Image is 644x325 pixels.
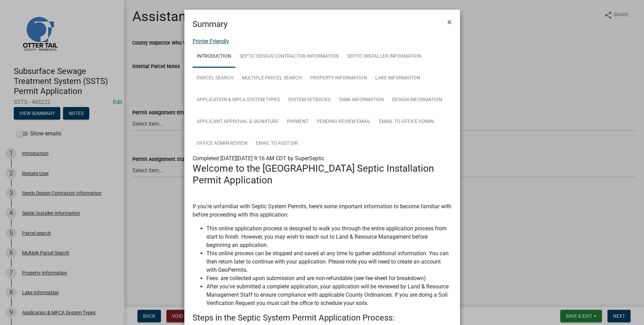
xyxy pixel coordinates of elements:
[252,133,304,155] a: Email to Asst Dir.
[193,89,284,111] a: Application & MPCA System Types
[193,18,227,30] h4: Summary
[371,67,424,89] a: Lake Information
[442,12,457,32] button: Close
[193,46,235,68] a: Introduction
[343,46,426,68] a: Septic Installer Information
[206,283,452,307] li: After you've submitted a complete application, your application will be reviewed by Land & Resour...
[206,249,452,274] li: This online process can be stopped and saved at any time to gather additional information. You ca...
[193,38,229,45] a: Printer Friendly
[206,274,452,283] li: Fees: are collected upon submission and are non-refundable (see fee sheet for breakdown)
[388,89,446,111] a: Design Information
[375,111,438,133] a: Email to Office Admin
[306,67,371,89] a: Property Information
[193,67,238,89] a: Parcel search
[193,155,324,162] span: Completed [DATE][DATE] 9:16 AM CDT by SuperSeptic
[193,111,283,133] a: Applicant Approval & Signature
[235,46,343,68] a: Septic Design Contractor Information
[335,89,388,111] a: Tank Information
[206,224,452,249] li: This online application process is designed to walk you through the entire application process fr...
[193,202,452,219] p: If you're unfamiliar with Septic System Permits, here's some important information to become fami...
[238,67,306,89] a: Multiple Parcel Search
[284,89,335,111] a: System Setbacks
[193,133,252,155] a: Office Admin Review
[193,313,452,323] h4: Steps in the Septic System Permit Application Process:
[447,17,452,27] span: ×
[193,163,452,186] h3: Welcome to the [GEOGRAPHIC_DATA] Septic Installation Permit Application
[283,111,313,133] a: Payment
[313,111,375,133] a: Pending review Email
